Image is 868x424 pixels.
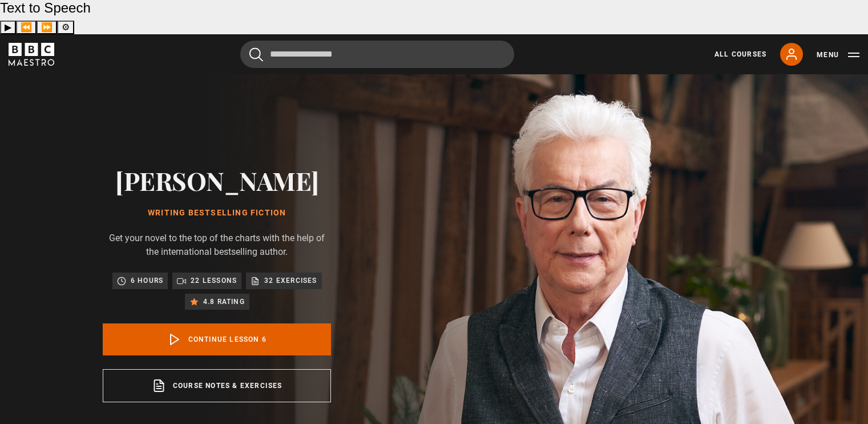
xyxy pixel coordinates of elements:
p: 6 hours [131,275,163,286]
button: Submit the search query [249,47,263,62]
a: All Courses [714,49,766,59]
input: Search [240,41,514,68]
p: 22 lessons [191,275,237,286]
p: Get your novel to the top of the charts with the help of the international bestselling author. [103,231,331,259]
a: Course notes & exercises [103,369,331,402]
button: Forward [37,21,57,34]
a: Continue lesson 6 [103,323,331,355]
svg: BBC Maestro [9,43,54,66]
button: Settings [57,21,74,34]
h2: [PERSON_NAME] [103,166,331,195]
button: Previous [16,21,37,34]
p: 4.8 rating [203,296,245,307]
h1: Writing Bestselling Fiction [103,209,331,218]
p: 32 exercises [264,275,317,286]
button: Toggle navigation [817,49,859,61]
